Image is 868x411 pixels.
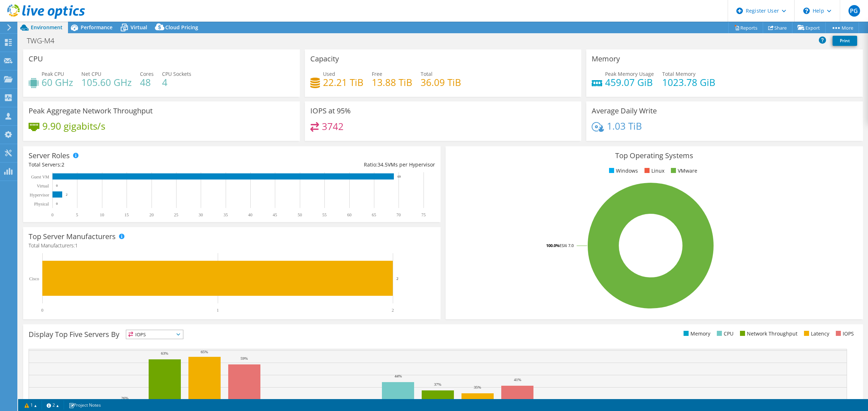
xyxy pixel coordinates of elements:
[605,78,654,86] h4: 459.07 GiB
[372,70,382,77] span: Free
[662,70,695,77] span: Total Memory
[29,276,39,281] text: Cisco
[474,385,481,389] text: 35%
[592,55,620,63] h3: Memory
[217,308,219,313] text: 1
[273,212,277,217] text: 45
[29,152,70,160] h3: Server Roles
[149,212,154,217] text: 20
[607,167,638,175] li: Windows
[126,330,183,339] span: IOPS
[162,70,191,77] span: CPU Sockets
[248,212,252,217] text: 40
[559,243,574,248] tspan: ESXi 7.0
[174,212,178,217] text: 25
[607,122,642,130] h4: 1.03 TiB
[834,330,854,338] li: IOPS
[682,330,710,338] li: Memory
[61,161,64,168] span: 2
[833,36,857,46] a: Print
[347,212,352,217] text: 60
[378,161,388,168] span: 34.5
[124,212,129,217] text: 15
[434,382,441,386] text: 37%
[310,55,339,63] h3: Capacity
[140,78,154,86] h4: 48
[421,78,461,86] h4: 36.09 TiB
[421,70,433,77] span: Total
[396,276,399,281] text: 2
[121,396,128,400] text: 26%
[421,212,426,217] text: 75
[298,212,302,217] text: 50
[29,242,435,250] h4: Total Manufacturers:
[56,184,58,187] text: 0
[397,175,401,178] text: 69
[738,330,797,338] li: Network Throughput
[825,22,859,33] a: More
[763,22,792,33] a: Share
[29,233,116,241] h3: Top Server Manufacturers
[131,24,147,31] span: Virtual
[75,242,78,249] span: 1
[848,5,860,17] span: PG
[322,212,327,217] text: 55
[31,24,63,31] span: Environment
[662,78,715,86] h4: 1023.78 GiB
[42,70,64,77] span: Peak CPU
[643,167,664,175] li: Linux
[30,192,49,198] text: Hypervisor
[20,401,42,410] a: 1
[728,22,763,33] a: Reports
[64,401,106,410] a: Project Notes
[66,193,68,196] text: 2
[51,212,54,217] text: 0
[546,243,559,248] tspan: 100.0%
[24,37,65,45] h1: TWG-M4
[41,308,43,313] text: 0
[224,212,228,217] text: 35
[395,374,402,378] text: 44%
[514,377,521,382] text: 41%
[76,212,78,217] text: 5
[100,212,104,217] text: 10
[323,70,335,77] span: Used
[451,152,858,160] h3: Top Operating Systems
[372,212,376,217] text: 65
[201,350,208,354] text: 65%
[803,8,810,14] svg: \n
[34,202,49,207] text: Physical
[29,161,232,169] div: Total Servers:
[81,70,101,77] span: Net CPU
[29,107,153,115] h3: Peak Aggregate Network Throughput
[592,107,657,115] h3: Average Daily Write
[56,202,58,205] text: 0
[199,212,203,217] text: 30
[310,107,351,115] h3: IOPS at 95%
[165,24,198,31] span: Cloud Pricing
[669,167,697,175] li: VMware
[42,401,64,410] a: 2
[161,351,168,355] text: 63%
[715,330,733,338] li: CPU
[162,78,191,86] h4: 4
[241,356,248,360] text: 59%
[81,78,132,86] h4: 105.60 GHz
[372,78,412,86] h4: 13.88 TiB
[29,55,43,63] h3: CPU
[140,70,154,77] span: Cores
[392,308,394,313] text: 2
[81,24,112,31] span: Performance
[37,183,49,189] text: Virtual
[802,330,829,338] li: Latency
[322,122,344,130] h4: 3742
[792,22,826,33] a: Export
[31,174,49,179] text: Guest VM
[323,78,363,86] h4: 22.21 TiB
[396,212,401,217] text: 70
[42,78,73,86] h4: 60 GHz
[42,122,105,130] h4: 9.90 gigabits/s
[232,161,435,169] div: Ratio: VMs per Hypervisor
[605,70,654,77] span: Peak Memory Usage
